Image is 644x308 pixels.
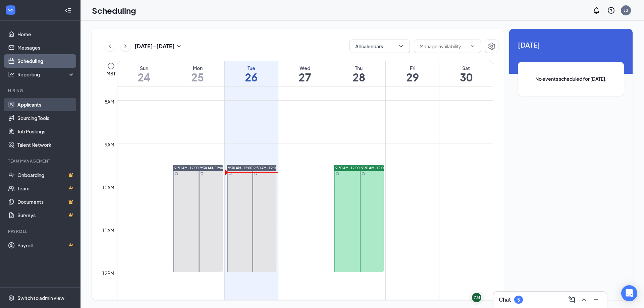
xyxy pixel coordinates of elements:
span: 9:30 AM-12:00 PM [254,166,283,170]
a: August 27, 2025 [278,61,332,86]
span: 9:30 AM-12:00 PM [174,166,204,170]
div: Sat [439,65,493,71]
div: Thu [332,65,385,71]
span: [DATE] [518,40,624,50]
svg: Collapse [65,7,71,14]
svg: Settings [8,295,15,301]
button: ChevronLeft [105,41,115,51]
h1: 28 [332,71,385,83]
div: Switch to admin view [17,295,64,301]
svg: QuestionInfo [607,6,615,14]
svg: Sync [175,172,178,175]
h3: Chat [499,296,511,303]
h3: [DATE] - [DATE] [135,43,175,50]
a: August 29, 2025 [386,61,439,86]
a: Scheduling [17,54,75,68]
span: 9:30 AM-12:00 PM [361,166,391,170]
a: Home [17,27,75,41]
span: 9:30 AM-12:00 PM [200,166,230,170]
button: ChevronUp [579,294,589,305]
svg: ChevronLeft [107,42,113,50]
span: 9:30 AM-12:00 PM [335,166,365,170]
a: August 25, 2025 [171,61,224,86]
svg: Sync [254,172,257,175]
a: Applicants [17,98,75,111]
svg: SmallChevronDown [175,42,183,50]
a: SurveysCrown [17,208,75,222]
a: OnboardingCrown [17,168,75,182]
div: Wed [278,65,332,71]
button: ChevronRight [120,41,130,51]
div: 5 [517,297,520,303]
a: Messages [17,41,75,54]
a: August 28, 2025 [332,61,385,86]
h1: 26 [225,71,278,83]
svg: ComposeMessage [568,296,576,304]
div: 9am [103,141,116,148]
a: PayrollCrown [17,239,75,252]
svg: Minimize [592,296,600,304]
div: 12pm [101,269,116,277]
svg: Settings [488,42,496,50]
a: Job Postings [17,125,75,138]
h1: Scheduling [92,5,136,16]
h1: 29 [386,71,439,83]
svg: ChevronRight [122,42,129,50]
a: Talent Network [17,138,75,151]
a: August 30, 2025 [439,61,493,86]
span: No events scheduled for [DATE]. [531,75,610,82]
svg: Analysis [8,71,15,78]
button: ComposeMessage [567,294,577,305]
button: Minimize [591,294,601,305]
button: All calendarsChevronDown [350,40,410,53]
svg: ChevronDown [470,44,475,49]
button: Settings [485,40,498,53]
div: JS [624,7,628,13]
div: CM [474,295,480,301]
div: Open Intercom Messenger [621,285,637,301]
svg: Clock [107,62,115,70]
div: 8am [103,98,116,105]
a: Sourcing Tools [17,111,75,125]
div: Fri [386,65,439,71]
h1: 25 [171,71,224,83]
div: Mon [171,65,224,71]
svg: WorkstreamLogo [7,7,14,13]
div: Sun [117,65,171,71]
div: Reporting [17,71,75,78]
input: Manage availability [420,43,467,50]
svg: Sync [200,172,204,175]
div: Payroll [8,229,73,234]
h1: 27 [278,71,332,83]
svg: Sync [228,172,232,175]
div: 11am [101,227,116,234]
svg: Notifications [592,6,600,14]
h1: 30 [439,71,493,83]
a: August 24, 2025 [117,61,171,86]
div: Hiring [8,88,73,94]
svg: Sync [362,172,365,175]
svg: Sync [336,172,339,175]
span: 9:30 AM-12:00 PM [228,166,258,170]
a: DocumentsCrown [17,195,75,208]
a: TeamCrown [17,182,75,195]
div: Team Management [8,158,73,164]
svg: ChevronDown [397,43,404,50]
div: Tue [225,65,278,71]
h1: 24 [117,71,171,83]
div: 10am [101,184,116,191]
a: August 26, 2025 [225,61,278,86]
svg: ChevronUp [580,296,588,304]
span: MST [106,70,116,77]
